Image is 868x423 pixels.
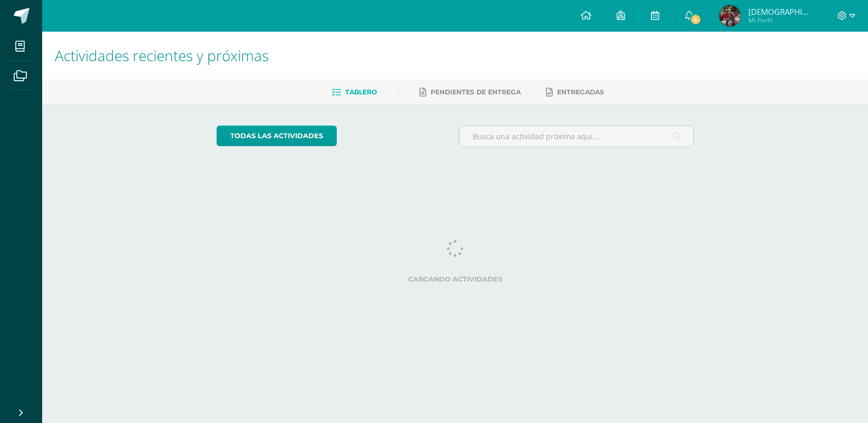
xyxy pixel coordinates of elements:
[217,126,337,146] a: todas las Actividades
[217,275,694,283] label: Cargando actividades
[557,88,604,96] span: Entregadas
[719,5,740,26] img: e2f65459d4aaef35ad99b0eddf3b3a84.png
[460,126,693,147] input: Busca una actividad próxima aquí...
[546,84,604,101] a: Entregadas
[332,84,377,101] a: Tablero
[55,45,269,65] span: Actividades recientes y próximas
[431,88,521,96] span: Pendientes de entrega
[748,6,812,17] span: [DEMOGRAPHIC_DATA][PERSON_NAME]
[345,88,377,96] span: Tablero
[420,84,521,101] a: Pendientes de entrega
[689,14,701,25] span: 4
[748,16,812,25] span: Mi Perfil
